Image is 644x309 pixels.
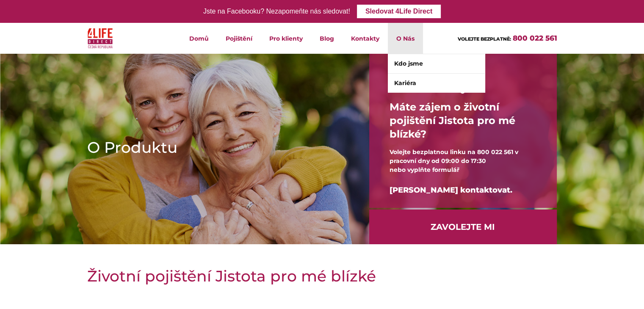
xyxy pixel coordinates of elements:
a: Blog [311,23,343,54]
div: Jste na Facebooku? Nezapomeňte nás sledovat! [203,6,350,18]
a: 800 022 561 [513,34,557,42]
h1: O Produktu [87,137,342,158]
a: Kontakty [343,23,388,54]
a: Domů [181,23,217,54]
a: Sledovat 4Life Direct [357,5,441,18]
img: 4Life Direct Česká republika logo [88,26,113,50]
div: [PERSON_NAME] kontaktovat. [390,174,536,206]
a: ZAVOLEJTE MI [369,210,557,244]
a: Kdo jsme [388,54,485,73]
a: Kariéra [388,74,485,93]
span: Volejte bezplatnou linku na 800 022 561 v pracovní dny od 09:00 do 17:30 nebo vyplňte formulář [390,148,518,174]
span: VOLEJTE BEZPLATNĚ: [458,36,511,42]
h4: Máte zájem o životní pojištění Jistota pro mé blízké? [390,94,536,148]
h1: Životní pojištění Jistota pro mé blízké [87,265,557,287]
